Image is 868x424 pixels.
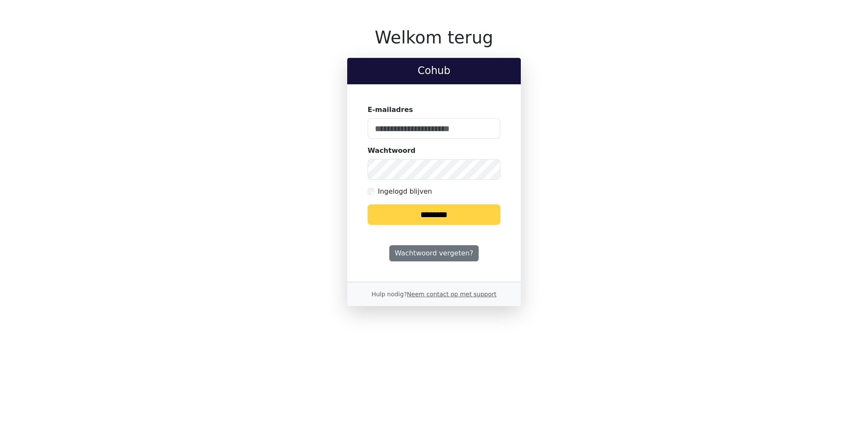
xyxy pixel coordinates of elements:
[368,146,416,156] label: Wachtwoord
[347,27,521,48] h1: Welkom terug
[371,291,497,298] small: Hulp nodig?
[368,105,413,115] label: E-mailadres
[407,291,496,298] a: Neem contact op met support
[354,65,514,77] h2: Cohub
[389,245,479,261] a: Wachtwoord vergeten?
[378,186,432,197] label: Ingelogd blijven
